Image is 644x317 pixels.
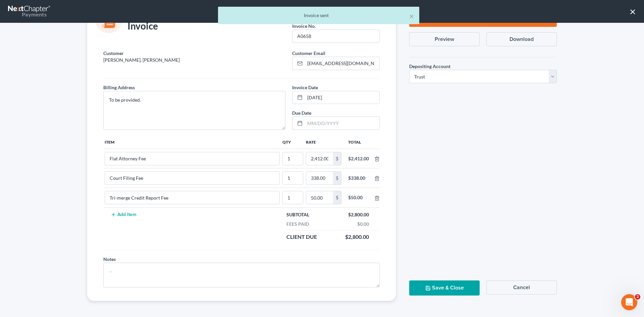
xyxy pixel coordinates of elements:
[409,12,414,20] button: ×
[409,32,480,46] button: Preview
[305,135,343,149] th: Rate
[354,221,372,227] div: $0.00
[292,109,311,116] label: Due Date
[306,172,333,184] input: 0.00
[109,212,138,217] button: Add Item
[283,211,313,218] div: Subtotal
[283,152,303,165] input: --
[305,91,379,104] input: MM/DD/YYYY
[281,135,305,149] th: Qty
[103,256,116,263] label: Notes
[306,152,333,165] input: 0.00
[348,155,369,162] div: $2,412.00
[343,135,374,149] th: Total
[333,152,341,165] div: $
[409,63,450,69] span: Depositing Account
[292,85,318,90] span: Invoice Date
[635,294,640,300] span: 2
[486,32,557,46] button: Download
[630,6,636,17] button: ×
[292,30,379,43] input: --
[621,294,637,310] iframe: Intercom live chat
[333,191,341,204] div: $
[292,50,325,56] span: Customer Email
[342,233,372,241] div: $2,800.00
[223,12,414,19] div: Invoice sent
[409,280,480,296] button: Save & Close
[283,172,303,184] input: --
[283,191,303,204] input: --
[105,191,279,204] input: --
[345,211,372,218] div: $2,800.00
[103,135,281,149] th: Item
[105,152,279,165] input: --
[348,175,369,181] div: $338.00
[305,57,379,70] input: Enter email...
[305,117,379,129] input: MM/DD/YYYY
[306,191,333,204] input: 0.00
[103,85,135,90] span: Billing Address
[283,233,320,241] div: Client Due
[103,57,285,63] p: [PERSON_NAME], [PERSON_NAME]
[348,194,369,201] div: $50.00
[283,221,312,227] div: Fees Paid
[486,280,557,295] button: Cancel
[333,172,341,184] div: $
[105,172,279,184] input: --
